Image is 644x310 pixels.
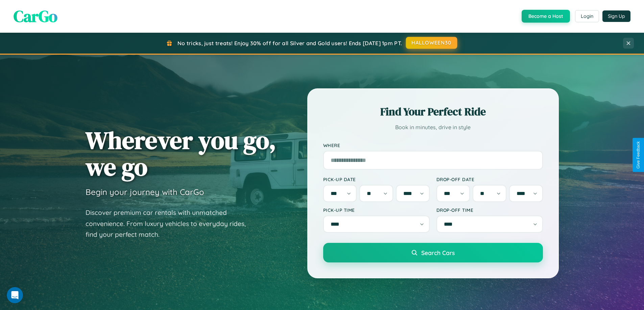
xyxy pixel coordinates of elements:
[436,176,543,182] label: Drop-off Date
[323,176,430,182] label: Pick-up Date
[323,243,543,262] button: Search Cars
[323,122,543,132] p: Book in minutes, drive in style
[575,10,599,22] button: Login
[86,127,276,180] h1: Wherever you go, we go
[14,5,57,27] span: CarGo
[406,37,457,49] button: HALLOWEEN30
[86,187,204,197] h3: Begin your journey with CarGo
[522,10,570,23] button: Become a Host
[7,287,23,303] iframe: Intercom live chat
[636,141,641,169] div: Give Feedback
[177,40,402,47] span: No tricks, just treats! Enjoy 30% off for all Silver and Gold users! Ends [DATE] 1pm PT.
[323,142,543,148] label: Where
[602,10,630,22] button: Sign Up
[421,249,455,256] span: Search Cars
[436,207,543,213] label: Drop-off Time
[323,104,543,119] h2: Find Your Perfect Ride
[86,207,255,240] p: Discover premium car rentals with unmatched convenience. From luxury vehicles to everyday rides, ...
[323,207,430,213] label: Pick-up Time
